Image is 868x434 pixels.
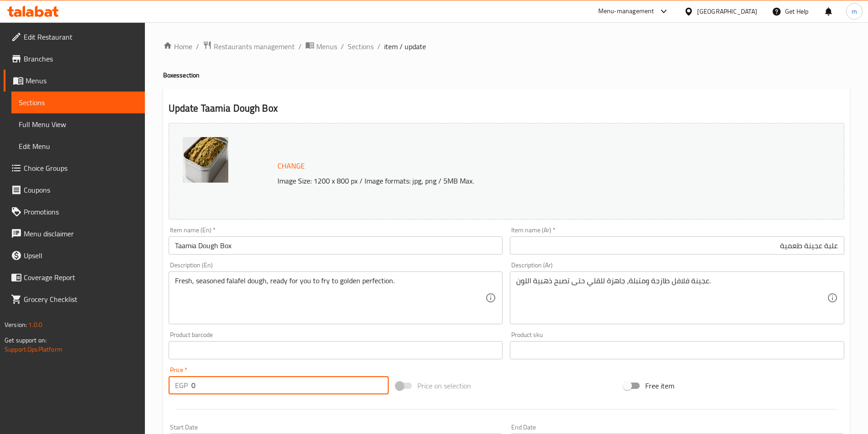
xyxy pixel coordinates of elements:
a: Edit Menu [11,135,145,157]
img: %D8%B9%D9%84%D8%A8%D8%A9_%D8%B9%D8%AC%D9%8A%D9%86%D8%A9_%D8%B7%D8%B9%D9%85%D9%8A%D8%A9__%D9%88%D8... [183,137,228,183]
span: Free item [645,380,674,391]
a: Support.OpsPlatform [5,343,62,355]
span: Edit Restaurant [24,31,138,42]
input: Enter name Ar [510,236,844,255]
a: Sections [11,92,145,113]
button: Change [274,157,308,175]
a: Menus [305,41,337,52]
a: Coupons [4,179,145,201]
a: Coverage Report [4,266,145,288]
li: / [298,41,302,52]
span: Menus [316,41,337,52]
a: Branches [4,48,145,70]
a: Upsell [4,245,145,266]
li: / [196,41,199,52]
span: Menus [26,75,138,86]
span: Coupons [24,184,138,195]
textarea: Fresh, seasoned falafel dough, ready for you to fry to golden perfection. [175,276,486,320]
span: Upsell [24,250,138,261]
span: Restaurants management [214,41,295,52]
a: Choice Groups [4,157,145,179]
li: / [341,41,344,52]
span: Full Menu View [19,119,138,130]
span: Menu disclaimer [24,228,138,239]
a: Restaurants management [203,41,295,52]
span: Sections [19,97,138,108]
a: Promotions [4,201,145,223]
a: Menu disclaimer [4,223,145,245]
li: / [377,41,380,52]
input: Please enter product barcode [169,341,503,359]
p: Image Size: 1200 x 800 px / Image formats: jpg, png / 5MB Max. [274,175,760,186]
textarea: عجينة فلافل طازجة ومتبلة، جاهزة للقلي حتى تصبح ذهبية اللون. [516,276,827,320]
a: Edit Restaurant [4,26,145,48]
span: m [852,6,857,16]
h2: Update Taamia Dough Box [169,102,844,115]
span: Choice Groups [24,163,138,174]
span: Coverage Report [24,272,138,283]
p: EGP [175,380,188,391]
a: Grocery Checklist [4,288,145,310]
a: Home [163,41,192,52]
span: item / update [384,41,426,52]
span: Edit Menu [19,141,138,152]
nav: breadcrumb [163,41,850,52]
div: [GEOGRAPHIC_DATA] [697,6,757,16]
div: Menu-management [598,6,654,17]
span: Grocery Checklist [24,294,138,305]
h4: Boxes section [163,71,850,80]
a: Full Menu View [11,113,145,135]
input: Please enter price [191,376,389,394]
input: Enter name En [169,236,503,255]
span: Version: [5,319,27,331]
input: Please enter product sku [510,341,844,359]
a: Menus [4,70,145,92]
span: Promotions [24,206,138,217]
a: Sections [348,41,374,52]
span: Price on selection [417,380,471,391]
span: Get support on: [5,334,46,346]
span: Branches [24,53,138,64]
span: Change [277,159,305,173]
span: 1.0.0 [28,319,42,331]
